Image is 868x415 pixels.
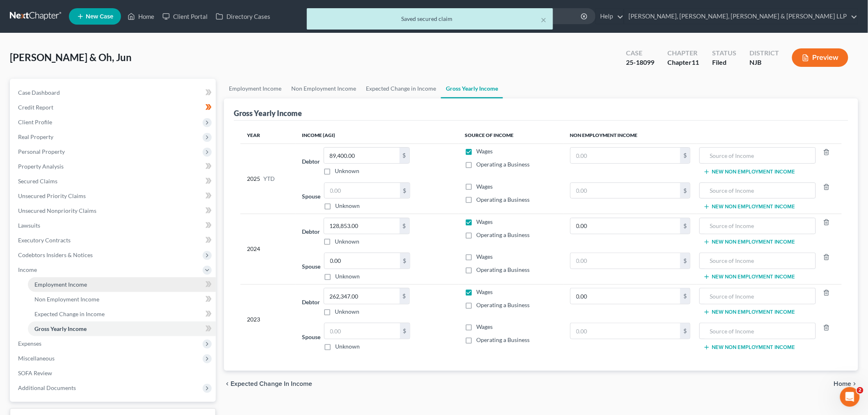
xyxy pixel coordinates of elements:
input: 0.00 [324,183,400,198]
label: Spouse [302,192,321,201]
input: 0.00 [571,183,681,198]
button: chevron_left Expected Change in Income [224,381,312,387]
button: New Non Employment Income [704,274,795,280]
input: 0.00 [324,148,400,163]
input: 0.00 [324,288,400,304]
span: Operating a Business [477,266,530,273]
input: 0.00 [324,253,400,269]
span: YTD [263,175,275,183]
span: Operating a Business [477,301,530,308]
a: Secured Claims [11,174,216,189]
th: Income (AGI) [296,127,459,144]
div: $ [680,183,690,198]
div: $ [680,218,690,234]
input: 0.00 [571,323,681,339]
div: $ [400,183,410,198]
div: NJB [749,58,779,67]
span: Income [18,266,37,273]
div: $ [400,218,409,234]
label: Unknown [336,342,360,351]
span: Employment Income [34,281,87,288]
button: New Non Employment Income [704,203,795,210]
input: Source of Income [704,218,811,234]
div: $ [400,288,409,304]
a: Non Employment Income [286,79,361,98]
span: Miscellaneous [18,355,55,362]
label: Spouse [302,333,321,341]
div: $ [680,148,690,163]
th: Source of Income [459,127,564,144]
span: SOFA Review [18,369,52,376]
a: Gross Yearly Income [28,322,216,336]
input: 0.00 [571,148,681,163]
span: Wages [477,183,493,190]
th: Year [240,127,296,144]
label: Debtor [302,227,320,236]
span: Personal Property [18,148,65,155]
a: Non Employment Income [28,292,216,307]
i: chevron_right [852,381,858,387]
a: Credit Report [11,100,216,115]
span: Client Profile [18,119,52,125]
span: Property Analysis [18,163,64,170]
span: Operating a Business [477,231,530,238]
div: 2024 [247,218,289,280]
button: New Non Employment Income [704,239,795,245]
input: Source of Income [704,288,811,304]
input: 0.00 [571,218,681,234]
span: Wages [477,218,493,225]
span: Wages [477,323,493,330]
iframe: Intercom live chat [840,387,860,407]
a: Expected Change in Income [28,307,216,322]
div: 25-18099 [626,58,654,67]
span: Wages [477,288,493,295]
a: Property Analysis [11,159,216,174]
label: Unknown [336,202,360,210]
input: Source of Income [704,253,811,269]
a: SOFA Review [11,366,216,381]
label: Debtor [302,157,320,166]
input: 0.00 [571,253,681,269]
div: $ [400,148,409,163]
a: Unsecured Nonpriority Claims [11,203,216,218]
button: New Non Employment Income [704,309,795,315]
input: 0.00 [324,323,400,339]
span: Executory Contracts [18,237,71,244]
span: Operating a Business [477,161,530,168]
input: Source of Income [704,148,811,163]
span: Non Employment Income [34,296,99,303]
a: Employment Income [28,277,216,292]
div: Saved secured claim [313,15,546,23]
div: 2025 [247,147,289,210]
span: Additional Documents [18,384,76,391]
div: Filed [712,58,736,67]
a: Gross Yearly Income [441,79,503,98]
span: [PERSON_NAME] & Oh, Jun [10,51,132,63]
a: Lawsuits [11,218,216,233]
span: Credit Report [18,104,53,111]
span: Unsecured Priority Claims [18,192,86,199]
span: Expected Change in Income [34,310,105,317]
span: Expected Change in Income [231,381,312,387]
a: Expected Change in Income [361,79,441,98]
span: Operating a Business [477,336,530,343]
span: Expenses [18,340,41,347]
button: Home chevron_right [834,381,858,387]
th: Non Employment Income [564,127,842,144]
div: $ [400,253,410,269]
label: Unknown [335,308,360,316]
input: Source of Income [704,183,811,198]
div: $ [680,253,690,269]
label: Debtor [302,298,320,306]
span: Secured Claims [18,178,57,185]
input: Source of Income [704,323,811,339]
i: chevron_left [224,381,231,387]
div: Status [712,48,736,58]
button: New Non Employment Income [704,169,795,175]
label: Unknown [336,272,360,280]
span: 2 [857,387,863,394]
label: Spouse [302,262,321,271]
a: Executory Contracts [11,233,216,248]
span: Home [834,381,852,387]
div: Chapter [667,48,699,58]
